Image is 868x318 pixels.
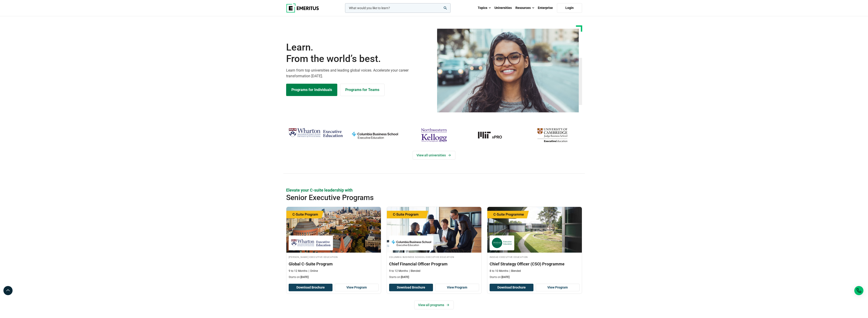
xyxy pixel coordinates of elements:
[487,207,582,281] a: Leadership Course by INSEAD Executive Education - October 14, 2025 INSEAD Executive Education INS...
[466,126,520,144] a: MIT-xPRO
[387,207,481,253] img: Chief Financial Officer Program | Online Finance Course
[389,275,479,279] p: Starts on:
[501,275,509,279] span: [DATE]
[509,269,521,273] p: Blended
[289,261,379,267] h3: Global C-Suite Program
[490,261,580,267] h3: Chief Strategy Officer (CSO) Programme
[301,275,309,279] span: [DATE]
[557,3,582,13] a: Login
[466,126,520,144] img: MIT xPRO
[487,207,582,253] img: Chief Strategy Officer (CSO) Programme | Online Leadership Course
[492,238,512,248] img: INSEAD Executive Education
[409,269,420,273] p: Blended
[435,284,479,291] a: View Program
[490,275,580,279] p: Starts on:
[389,284,433,291] button: Download Brochure
[288,126,343,140] img: Wharton Executive Education
[289,284,332,291] button: Download Brochure
[391,238,431,248] img: Columbia Business School Executive Education
[414,301,454,309] a: View all programs
[389,269,408,273] p: 9 to 12 Months
[289,255,379,259] h4: [PERSON_NAME] Executive Education
[289,269,307,273] p: 9 to 12 Months
[389,255,479,259] h4: Columbia Business School Executive Education
[286,193,552,202] h2: Senior Executive Programs
[387,207,481,281] a: Finance Course by Columbia Business School Executive Education - September 29, 2025 Columbia Busi...
[345,3,451,13] input: woocommerce-product-search-field-0
[413,151,455,160] a: View Universities
[286,187,582,193] p: Elevate your C-suite leadership with
[286,67,431,79] p: Learn from top universities and leading global voices. Accelerate your career transformation [DATE].
[286,207,381,253] img: Global C-Suite Program | Online Leadership Course
[437,29,579,112] img: Learn from the world's best
[335,284,379,291] a: View Program
[490,255,580,259] h4: INSEAD Executive Education
[286,84,337,96] a: Explore Programs
[291,238,331,248] img: Wharton Executive Education
[407,126,461,144] img: northwestern-kellogg
[289,275,379,279] p: Starts on:
[401,275,409,279] span: [DATE]
[286,207,381,281] a: Leadership Course by Wharton Executive Education - September 24, 2025 Wharton Executive Education...
[490,284,533,291] button: Download Brochure
[490,269,508,273] p: 8 to 10 Months
[348,126,402,144] img: columbia-business-school
[536,284,580,291] a: View Program
[309,269,318,273] p: Online
[525,126,580,144] img: cambridge-judge-business-school
[286,42,431,65] h1: Learn.
[286,53,431,64] span: From the world’s best.
[340,84,385,96] a: Explore for Business
[389,261,479,267] h3: Chief Financial Officer Program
